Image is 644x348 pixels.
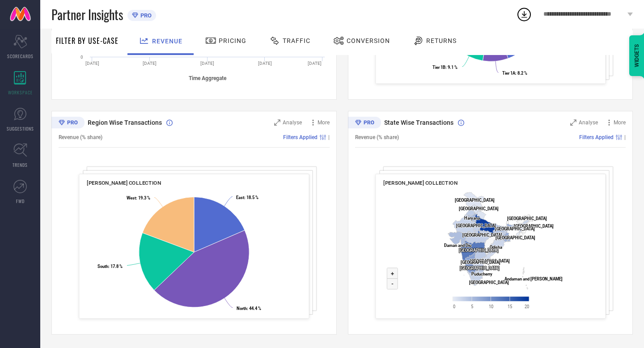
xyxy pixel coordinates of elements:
[470,304,473,309] text: 5
[460,260,500,265] text: [GEOGRAPHIC_DATA]
[274,119,280,126] svg: Zoom
[455,198,495,203] text: [GEOGRAPHIC_DATA]
[496,235,535,240] text: [GEOGRAPHIC_DATA]
[488,304,493,309] text: 10
[524,304,529,309] text: 20
[87,180,161,186] span: [PERSON_NAME] COLLECTION
[56,35,119,46] span: Filter By Use-Case
[97,264,123,269] text: : 17.8 %
[508,304,512,309] text: 15
[236,195,258,200] text: : 18.5 %
[318,119,330,126] span: More
[127,195,136,200] tspan: West
[444,243,471,248] text: Daman and Diu
[85,61,99,66] text: [DATE]
[13,161,28,168] span: TRENDS
[469,280,508,285] text: [GEOGRAPHIC_DATA]
[283,37,310,44] span: Traffic
[458,206,498,211] text: [GEOGRAPHIC_DATA]
[347,37,390,44] span: Conversion
[59,134,102,140] span: Revenue (% share)
[236,195,244,200] tspan: East
[88,119,162,126] span: Region Wise Transactions
[152,38,182,45] span: Revenue
[570,119,576,126] svg: Zoom
[462,233,502,238] text: [GEOGRAPHIC_DATA]
[432,65,457,70] text: : 9.1 %
[391,280,394,287] text: -
[189,75,227,81] tspan: Time Aggregate
[237,306,247,311] tspan: North
[507,216,547,221] text: [GEOGRAPHIC_DATA]
[579,119,598,126] span: Analyse
[383,180,458,186] span: [PERSON_NAME] COLLECTION
[51,5,123,24] span: Partner Insights
[579,134,614,140] span: Filters Applied
[97,264,108,269] tspan: South
[355,134,399,140] span: Revenue (% share)
[471,272,492,276] text: Puducherry
[283,119,302,126] span: Analyse
[504,276,562,281] text: Andaman and [PERSON_NAME]
[200,61,214,66] text: [DATE]
[432,65,445,70] tspan: Tier 1B
[490,245,502,250] text: Odisha
[127,195,150,200] text: : 19.3 %
[456,223,496,228] text: [GEOGRAPHIC_DATA]
[283,134,318,140] span: Filters Applied
[624,134,626,140] span: |
[426,37,457,44] span: Returns
[7,125,34,132] span: SUGGESTIONS
[237,306,261,311] text: : 44.4 %
[470,259,510,263] text: [GEOGRAPHIC_DATA]
[80,55,83,59] text: 0
[258,61,272,66] text: [DATE]
[391,270,394,277] text: +
[16,198,25,204] span: FWD
[502,71,527,76] text: : 8.2 %
[458,248,498,253] text: [GEOGRAPHIC_DATA]
[7,53,34,59] span: SCORECARDS
[502,71,516,76] tspan: Tier 1A
[219,37,246,44] span: Pricing
[513,224,553,229] text: [GEOGRAPHIC_DATA]
[495,226,535,231] text: [GEOGRAPHIC_DATA]
[464,216,480,221] text: Haryana
[384,119,453,126] span: State Wise Transactions
[460,266,500,271] text: [GEOGRAPHIC_DATA]
[348,117,381,130] div: Premium
[328,134,330,140] span: |
[138,12,152,19] span: PRO
[143,61,157,66] text: [DATE]
[516,6,532,22] div: Open download list
[8,89,33,96] span: WORKSPACE
[308,61,322,66] text: [DATE]
[614,119,626,126] span: More
[51,117,85,130] div: Premium
[453,304,455,309] text: 0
